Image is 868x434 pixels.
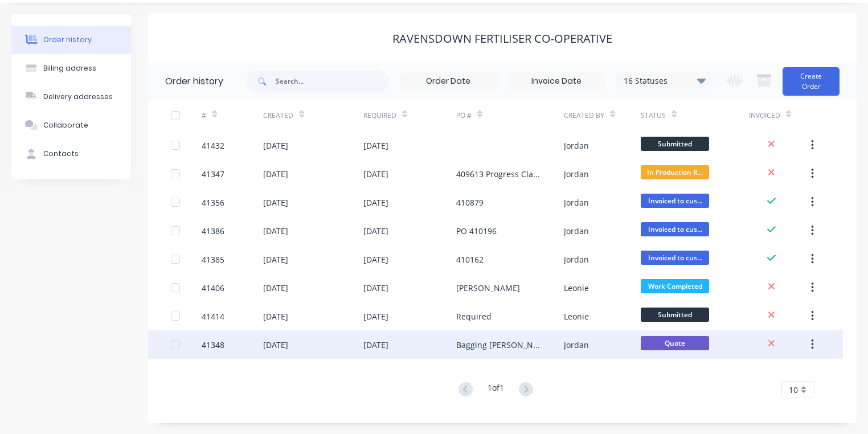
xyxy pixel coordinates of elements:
div: Status [641,100,748,131]
div: [DATE] [263,225,288,237]
div: Required [363,110,396,121]
div: Jordan [564,140,589,152]
div: 1 of 1 [488,382,504,398]
div: 41386 [202,225,224,237]
span: Invoiced to cus... [641,194,709,208]
div: Jordan [564,225,589,237]
div: Jordan [564,253,589,265]
div: 16 Statuses [617,75,713,87]
div: # [202,110,206,121]
div: [DATE] [263,282,288,294]
div: Delivery addresses [43,92,113,102]
div: [DATE] [263,339,288,351]
div: Created [263,110,293,121]
div: [DATE] [263,253,288,265]
button: Billing address [11,54,131,83]
div: [DATE] [263,168,288,180]
span: Work Completed [641,279,709,293]
span: In Production R... [641,165,709,179]
div: Jordan [564,196,589,208]
div: [DATE] [363,282,388,294]
span: Submitted [641,137,709,151]
div: Order history [165,75,223,88]
div: 409613 Progress Claim 410759 - Remainder of job [456,168,541,180]
div: Billing address [43,63,96,73]
button: Create Order [783,67,840,96]
button: Contacts [11,140,131,168]
div: Leonie [564,282,589,294]
div: Leonie [564,310,589,322]
div: Required [456,310,492,322]
div: Created By [564,110,604,121]
span: Quote [641,336,709,350]
div: # [202,100,263,131]
div: 410879 [456,196,484,208]
div: Required [363,100,456,131]
span: Submitted [641,308,709,322]
div: Jordan [564,168,589,180]
div: Bagging [PERSON_NAME] Relocation [456,339,541,351]
div: PO # [456,110,472,121]
span: Invoiced to cus... [641,251,709,265]
button: Order history [11,26,131,54]
div: [DATE] [263,140,288,152]
div: Created [263,100,363,131]
div: Ravensdown Fertiliser Co-operative [392,32,612,46]
div: [DATE] [363,196,388,208]
div: [DATE] [363,225,388,237]
div: [DATE] [363,339,388,351]
button: Delivery addresses [11,83,131,111]
div: Invoiced [749,110,780,121]
div: PO # [456,100,564,131]
div: 41414 [202,310,224,322]
div: 410162 [456,253,484,265]
button: Collaborate [11,111,131,140]
div: Collaborate [43,120,88,130]
span: 10 [789,384,798,396]
div: [DATE] [263,196,288,208]
div: [DATE] [363,310,388,322]
div: 41347 [202,168,224,180]
div: [DATE] [363,140,388,152]
span: Invoiced to cus... [641,222,709,236]
div: Order history [43,35,92,45]
div: 41356 [202,196,224,208]
div: [DATE] [363,253,388,265]
input: Invoice Date [509,73,604,90]
div: [PERSON_NAME] [456,282,520,294]
div: 41385 [202,253,224,265]
div: Invoiced [749,100,810,131]
div: [DATE] [363,168,388,180]
input: Search... [276,70,388,93]
div: Jordan [564,339,589,351]
div: 41406 [202,282,224,294]
div: 41432 [202,140,224,152]
div: 41348 [202,339,224,351]
div: Created By [564,100,641,131]
div: PO 410196 [456,225,497,237]
input: Order Date [400,73,496,90]
div: Status [641,110,666,121]
div: Contacts [43,149,79,159]
div: [DATE] [263,310,288,322]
